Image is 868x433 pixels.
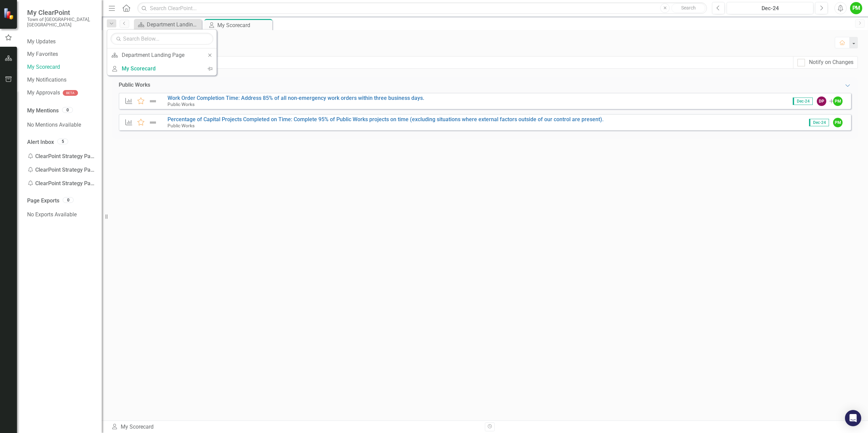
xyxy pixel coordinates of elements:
[27,208,95,221] div: No Exports Available
[833,96,843,106] div: PM
[112,56,793,69] input: Filter My Scorecard...
[845,410,861,426] div: Open Intercom Messenger
[167,102,195,107] small: Public Works
[833,118,843,127] div: PM
[122,51,200,59] div: Department Landing Page
[793,98,813,105] span: Dec-24
[136,20,200,29] a: Department Landing Page
[27,163,95,177] div: ClearPoint Strategy Password Reset
[671,3,705,13] button: Search
[107,62,203,75] a: My Scorecard
[27,177,95,190] div: ClearPoint Strategy Password Reset
[27,50,95,58] a: My Favorites
[63,90,78,96] div: BETA
[149,97,157,105] img: Not Defined
[217,21,271,29] div: My Scorecard
[27,89,60,97] a: My Approvals
[817,96,826,106] div: DP
[27,138,54,146] a: Alert Inbox
[111,33,213,45] input: Search Below...
[27,118,95,132] div: No Mentions Available
[149,118,157,127] img: Not Defined
[850,2,862,14] button: PM
[27,63,95,71] a: My Scorecard
[62,107,73,113] div: 0
[3,8,15,20] img: ClearPoint Strategy
[729,4,811,13] div: Dec-24
[63,197,74,203] div: 0
[167,123,195,128] small: Public Works
[27,197,59,205] a: Page Exports
[27,8,95,17] span: My ClearPoint
[809,119,829,126] span: Dec-24
[167,116,604,123] a: Percentage of Capital Projects Completed on Time: Complete 95% of Public Works projects on time (...
[727,2,813,14] button: Dec-24
[27,17,95,28] small: Town of [GEOGRAPHIC_DATA], [GEOGRAPHIC_DATA]
[27,38,95,46] a: My Updates
[27,150,95,163] div: ClearPoint Strategy Password Reset
[112,37,828,44] div: My Scorecard
[111,423,480,431] div: My Scorecard
[119,81,150,89] div: Public Works
[107,49,203,61] a: Department Landing Page
[122,64,200,73] div: My Scorecard
[57,138,68,144] div: 5
[112,44,828,49] div: [PERSON_NAME] (Public Works)
[137,2,707,14] input: Search ClearPoint...
[681,5,696,10] span: Search
[167,95,424,101] a: Work Order Completion Time: Address 85% of all non-emergency work orders within three business days.
[147,20,200,29] div: Department Landing Page
[809,59,853,66] div: Notify on Changes
[27,107,59,115] a: My Mentions
[27,76,95,84] a: My Notifications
